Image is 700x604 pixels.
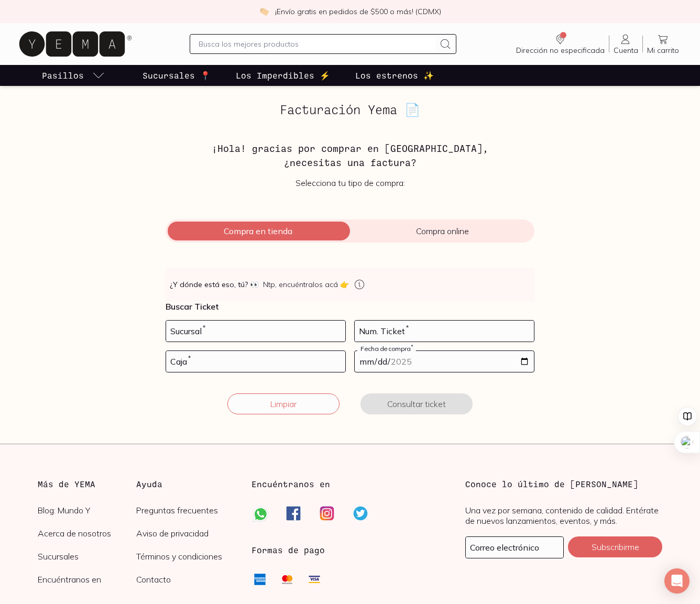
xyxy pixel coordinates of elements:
[136,478,235,490] h3: Ayuda
[38,551,136,562] a: Sucursales
[166,141,534,169] h3: ¡Hola! gracias por comprar en [GEOGRAPHIC_DATA], ¿necesitas una factura?
[275,6,441,17] p: ¡Envío gratis en pedidos de $500 o más! (CDMX)
[263,279,349,290] span: Ntp, encuéntralos acá 👉
[199,38,435,50] input: Busca los mejores productos
[355,321,534,342] input: 123
[38,574,136,585] a: Encuéntranos en
[38,528,136,539] a: Acerca de nosotros
[465,505,662,526] p: Una vez por semana, contenido de calidad. Entérate de nuevos lanzamientos, eventos, y más.
[353,65,436,86] a: Los estrenos ✨
[360,393,473,414] button: Consultar ticket
[259,7,269,16] img: check
[357,345,416,353] label: Fecha de compra
[465,478,662,490] h3: Conoce lo último de [PERSON_NAME]
[355,351,534,372] input: 14-05-2023
[516,46,605,55] span: Dirección no especificada
[140,65,213,86] a: Sucursales 📍
[251,478,330,490] h3: Encuéntranos en
[614,46,638,55] span: Cuenta
[609,33,642,55] a: Cuenta
[143,69,211,82] p: Sucursales 📍
[568,536,662,557] button: Subscribirme
[647,46,679,55] span: Mi carrito
[166,321,345,342] input: 728
[38,505,136,515] a: Blog: Mundo Y
[166,351,345,372] input: 03
[166,103,534,116] h2: Facturación Yema 📄
[350,226,534,236] span: Compra online
[136,551,235,562] a: Términos y condiciones
[136,574,235,585] a: Contacto
[664,568,690,594] div: Open Intercom Messenger
[170,279,259,290] strong: ¿Y dónde está eso, tú?
[512,33,609,55] a: Dirección no especificada
[136,528,235,539] a: Aviso de privacidad
[42,69,84,82] p: Pasillos
[355,69,434,82] p: Los estrenos ✨
[250,279,259,290] span: 👀
[227,393,340,414] button: Limpiar
[136,505,235,515] a: Preguntas frecuentes
[234,65,332,86] a: Los Imperdibles ⚡️
[166,301,534,312] p: Buscar Ticket
[40,65,107,86] a: pasillo-todos-link
[236,69,330,82] p: Los Imperdibles ⚡️
[251,544,325,556] h3: Formas de pago
[166,178,534,188] p: Selecciona tu tipo de compra:
[643,33,683,55] a: Mi carrito
[38,478,136,490] h3: Más de YEMA
[166,226,350,236] span: Compra en tienda
[466,537,563,558] input: mimail@gmail.com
